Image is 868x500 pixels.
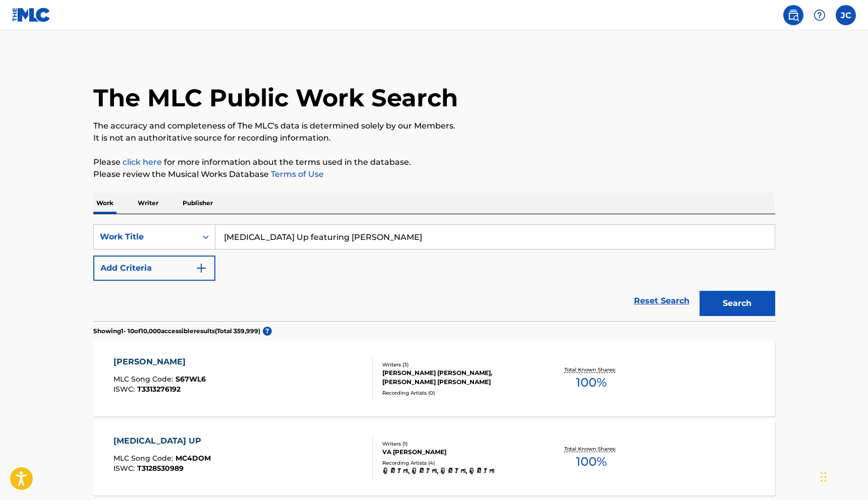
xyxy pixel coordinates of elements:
[113,454,176,463] span: MLC Song Code :
[818,452,868,500] iframe: Chat Widget
[263,327,272,336] span: ?
[195,262,207,274] img: 9d2ae6d4665cec9f34b9.svg
[809,5,830,25] div: Help
[564,366,618,373] p: Total Known Shares:
[629,290,695,312] a: Reset Search
[93,193,117,214] p: Work
[382,368,535,387] div: [PERSON_NAME] [PERSON_NAME], [PERSON_NAME] [PERSON_NAME]
[113,385,137,394] span: ISWC :
[382,440,535,448] div: Writers ( 1 )
[93,168,775,180] p: Please review the Musical Works Database
[382,361,535,368] div: Writers ( 3 )
[783,5,803,25] a: Public Search
[176,374,206,384] span: S67WL6
[576,373,607,392] span: 100 %
[821,462,827,492] div: Drag
[836,5,856,25] div: User Menu
[576,453,607,471] span: 100 %
[176,454,211,463] span: MC4DOM
[787,9,799,21] img: search
[100,231,191,243] div: Work Title
[382,459,535,467] div: Recording Artists ( 4 )
[93,256,215,281] button: Add Criteria
[564,445,618,453] p: Total Known Shares:
[93,224,775,321] form: Search Form
[93,120,775,132] p: The accuracy and completeness of The MLC's data is determined solely by our Members.
[113,374,176,384] span: MLC Song Code :
[137,385,181,394] span: T3313276192
[382,467,535,476] div: ស៊ូ ស៊ីរីកា, ស៊ូ ស៊ីរីកា, ស៊ូ ស៊ីរីកា, ស៊ូ ស៊ីរីកា
[93,156,775,168] p: Please for more information about the terms used in the database.
[93,83,458,113] h1: The MLC Public Work Search
[123,157,162,167] a: click here
[180,193,216,214] p: Publisher
[113,356,206,368] div: [PERSON_NAME]
[814,9,826,21] img: help
[93,420,775,495] a: [MEDICAL_DATA] UPMLC Song Code:MC4DOMISWC:T3128530989Writers (1)VA [PERSON_NAME]Recording Artists...
[113,435,211,447] div: [MEDICAL_DATA] UP
[93,132,775,144] p: It is not an authoritative source for recording information.
[269,169,324,179] a: Terms of Use
[12,8,51,22] img: MLC Logo
[93,341,775,416] a: [PERSON_NAME]MLC Song Code:S67WL6ISWC:T3313276192Writers (3)[PERSON_NAME] [PERSON_NAME], [PERSON_...
[135,193,161,214] p: Writer
[137,464,184,473] span: T3128530989
[700,291,775,316] button: Search
[840,335,868,416] iframe: Resource Center
[113,464,137,473] span: ISWC :
[93,327,260,336] p: Showing 1 - 10 of 10,000 accessible results (Total 359,999 )
[382,389,535,397] div: Recording Artists ( 0 )
[382,448,535,457] div: VA [PERSON_NAME]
